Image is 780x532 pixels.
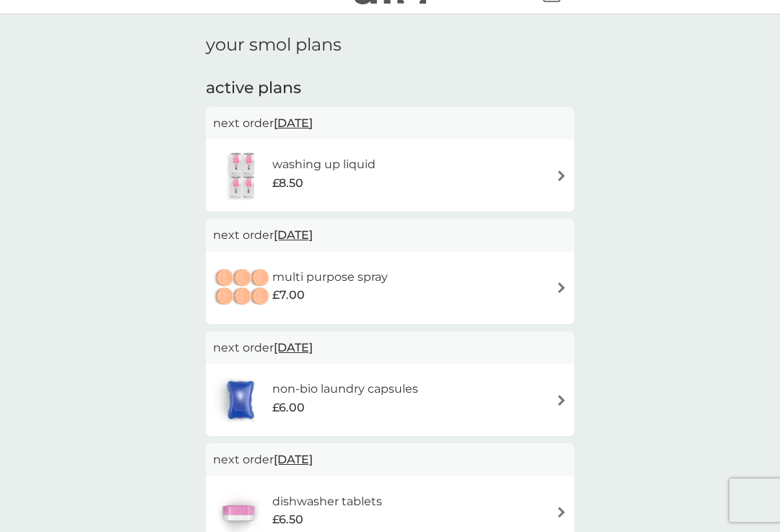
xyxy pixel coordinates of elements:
[272,286,305,305] span: £7.00
[213,263,272,313] img: multi purpose spray
[556,395,567,406] img: arrow right
[213,150,272,201] img: washing up liquid
[272,398,305,417] span: £6.00
[272,492,382,511] h6: dishwasher tablets
[556,170,567,181] img: arrow right
[556,507,567,518] img: arrow right
[556,282,567,293] img: arrow right
[272,155,376,174] h6: washing up liquid
[272,174,303,193] span: £8.50
[274,445,313,474] span: [DATE]
[274,109,313,137] span: [DATE]
[213,226,567,245] p: next order
[213,375,268,425] img: non-bio laundry capsules
[213,339,567,357] p: next order
[274,333,313,362] span: [DATE]
[272,268,388,287] h6: multi purpose spray
[272,510,303,529] span: £6.50
[213,450,567,469] p: next order
[274,221,313,249] span: [DATE]
[206,35,574,56] h1: your smol plans
[213,114,567,133] p: next order
[272,380,418,398] h6: non-bio laundry capsules
[206,77,574,100] h2: active plans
